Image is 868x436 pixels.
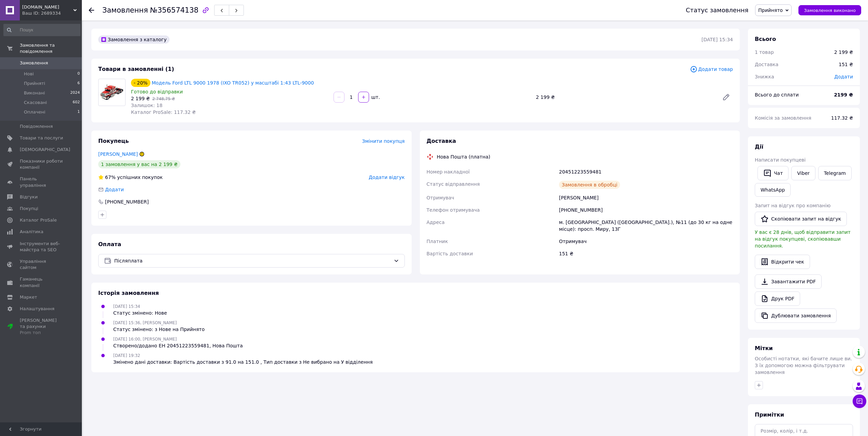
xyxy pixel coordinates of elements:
[558,247,734,260] div: 151 ₴
[113,337,177,342] span: [DATE] 16:00, [PERSON_NAME]
[755,74,774,79] span: Знижка
[755,92,799,97] span: Всього до сплати
[24,71,34,77] span: Нові
[20,147,70,153] span: [DEMOGRAPHIC_DATA]
[20,276,63,288] span: Гаманець компанії
[755,411,784,418] span: Примітки
[113,359,373,365] div: Змінено дані доставки: Вартість доставки з 91.0 на 151.0 , Тип доставки з Не вибрано на У відділення
[798,5,861,15] button: Замовлення виконано
[20,294,37,300] span: Маркет
[369,175,404,180] span: Додати відгук
[77,109,80,115] span: 1
[853,394,866,408] button: Чат з покупцем
[362,138,405,144] span: Змінити покупця
[22,10,82,16] div: Ваш ID: 2689334
[20,217,57,223] span: Каталог ProSale
[755,36,776,42] span: Всього
[131,79,150,87] div: - 20%
[835,57,857,72] div: 151 ₴
[152,96,175,101] span: 2 748,75 ₴
[98,35,170,44] div: Замовлення з каталогу
[755,144,763,150] span: Дії
[113,320,177,325] span: [DATE] 15:36, [PERSON_NAME]
[558,204,734,216] div: [PHONE_NUMBER]
[20,194,38,200] span: Відгуки
[686,7,749,14] div: Статус замовлення
[20,229,43,235] span: Аналітика
[834,92,853,97] b: 2199 ₴
[427,251,473,256] span: Вартість доставки
[131,89,183,94] span: Готово до відправки
[755,345,773,351] span: Мітки
[20,42,82,55] span: Замовлення та повідомлення
[755,157,806,163] span: Написати покупцеві
[113,310,167,316] div: Статус змінено: Нове
[755,62,778,67] span: Доставка
[24,100,47,106] span: Скасовані
[113,353,140,358] span: [DATE] 19:32
[20,330,63,336] div: Prom топ
[755,274,822,289] a: Завантажити PDF
[435,153,492,160] div: Нова Пошта (платна)
[558,216,734,235] div: м. [GEOGRAPHIC_DATA] ([GEOGRAPHIC_DATA].), №11 (до 30 кг на одне місце): просп. Миру, 13Г
[105,187,124,192] span: Додати
[719,90,733,104] a: Редагувати
[804,8,856,13] span: Замовлення виконано
[131,109,196,115] span: Каталог ProSale: 117.32 ₴
[755,203,830,208] span: Запит на відгук про компанію
[427,138,456,144] span: Доставка
[427,195,454,200] span: Отримувач
[70,90,80,96] span: 2024
[73,100,80,106] span: 602
[22,4,73,10] span: bloomy.com.ua
[20,206,38,212] span: Покупці
[834,49,853,56] div: 2 199 ₴
[559,181,620,189] div: Замовлення в обробці
[427,220,445,225] span: Адреса
[20,176,63,188] span: Панель управління
[427,207,480,213] span: Телефон отримувача
[99,84,125,101] img: Модель Ford LTL 9000 1978 (IXO TR052) у масштабі 1:43 LTL-9000
[755,356,852,375] span: Особисті нотатки, які бачите лише ви. З їх допомогою можна фільтрувати замовлення
[24,109,45,115] span: Оплачені
[791,166,815,180] a: Viber
[98,151,138,157] a: [PERSON_NAME]
[831,115,853,121] span: 117.32 ₴
[98,290,159,296] span: Історія замовлення
[98,160,180,168] div: 1 замовлення у вас на 2 199 ₴
[150,6,198,14] span: №356574138
[533,92,717,102] div: 2 199 ₴
[113,342,243,349] div: Створено/додано ЕН 20451223559481, Нова Пошта
[20,241,63,253] span: Інструменти веб-майстра та SEO
[20,123,53,130] span: Повідомлення
[834,74,853,79] span: Додати
[755,212,847,226] button: Скопіювати запит на відгук
[755,255,810,269] button: Відкрити чек
[755,49,774,55] span: 1 товар
[20,60,48,66] span: Замовлення
[558,166,734,178] div: 20451223559481
[755,309,837,323] button: Дублювати замовлення
[98,66,174,72] span: Товари в замовленні (1)
[427,239,448,244] span: Платник
[98,241,121,247] span: Оплата
[102,6,148,14] span: Замовлення
[690,65,733,73] span: Додати товар
[89,7,94,14] div: Повернутися назад
[24,80,45,87] span: Прийняті
[20,258,63,271] span: Управління сайтом
[755,115,811,121] span: Комісія за замовлення
[20,306,55,312] span: Налаштування
[755,183,791,197] a: WhatsApp
[20,135,63,141] span: Товари та послуги
[370,94,381,101] div: шт.
[558,235,734,247] div: Отримувач
[755,291,800,306] a: Друк PDF
[131,96,150,101] span: 2 199 ₴
[818,166,852,180] a: Telegram
[105,175,116,180] span: 67%
[152,80,314,86] a: Модель Ford LTL 9000 1978 (IXO TR052) у масштабі 1:43 LTL-9000
[113,326,205,333] div: Статус змінено: з Нове на Прийнято
[558,192,734,204] div: [PERSON_NAME]
[757,166,789,180] button: Чат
